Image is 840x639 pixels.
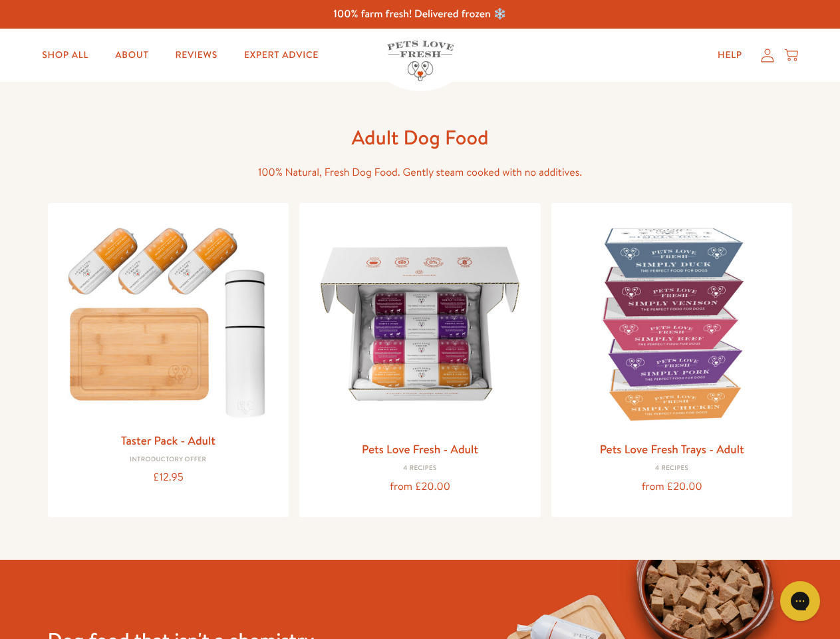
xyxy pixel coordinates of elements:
div: 4 Recipes [562,465,782,473]
div: £12.95 [59,469,279,487]
a: Pets Love Fresh - Adult [362,441,478,457]
img: Pets Love Fresh - Adult [310,214,530,434]
div: 4 Recipes [310,465,530,473]
a: About [104,42,159,69]
div: Introductory Offer [59,456,279,464]
div: from £20.00 [562,478,782,496]
h1: Adult Dog Food [208,124,633,150]
a: Shop All [31,42,99,69]
a: Reviews [164,42,227,69]
img: Pets Love Fresh Trays - Adult [562,214,782,434]
div: from £20.00 [310,478,530,496]
a: Taster Pack - Adult [121,432,215,449]
img: Taster Pack - Adult [59,214,279,425]
a: Pets Love Fresh Trays - Adult [600,441,744,457]
a: Help [707,42,753,69]
iframe: Gorgias live chat messenger [773,576,827,626]
a: Expert Advice [233,42,329,69]
img: Pets Love Fresh [387,41,454,81]
span: 100% Natural, Fresh Dog Food. Gently steam cooked with no additives. [258,165,582,180]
